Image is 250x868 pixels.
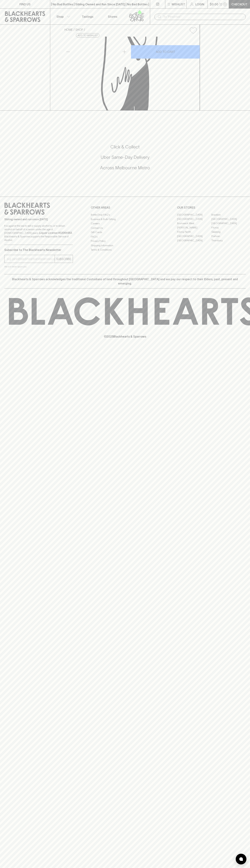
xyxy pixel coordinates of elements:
[177,234,211,238] a: [GEOGRAPHIC_DATA]
[56,14,64,19] p: Shop
[91,230,159,235] a: Gift Cards
[75,9,100,24] a: Tastings
[156,50,175,54] p: ADD TO CART
[177,225,211,230] a: [PERSON_NAME]
[4,265,73,268] p: We will never spam you
[4,248,73,252] p: Subscribe to The Blackhearts Newsletter
[91,221,159,226] a: Careers
[75,28,83,31] a: SHOP
[211,230,246,234] a: Geelong
[62,37,200,110] img: Hop Nation Fruit Enhanced Hazy IPA 440ml
[239,857,243,861] img: bubble-icon
[91,243,159,248] a: Shipping Information
[82,14,93,19] p: Tastings
[4,165,246,171] h5: Across Melbourne Metro
[91,205,159,210] p: OTHER AREAS
[211,221,246,225] a: [GEOGRAPHIC_DATA]
[55,255,73,263] button: SUBSCRIBE
[211,238,246,243] a: Thornbury
[177,205,246,210] p: OUR STORES
[4,144,246,150] h5: Click & Collect
[211,213,246,217] a: Braddon
[91,235,159,239] a: FAQ's
[172,2,185,6] p: Wishlist
[224,3,226,5] p: 0
[100,9,125,24] a: Stores
[39,231,72,234] strong: Liquor License #32064953
[188,26,198,35] button: Add to wishlist
[7,256,55,262] input: e.g. jane@blackheartsandsparrows.com.au
[56,257,71,261] p: SUBSCRIBE
[231,2,247,6] p: Checkout
[91,213,159,217] a: Bottle Drop FAQ's
[211,234,246,238] a: Prahran
[7,277,243,286] p: Blackhearts & Sparrows acknowledges the traditional Custodians of land throughout [GEOGRAPHIC_DAT...
[177,230,211,234] a: Fitzroy North
[91,226,159,230] a: Contact Us
[211,225,246,230] a: Fitzroy
[195,2,204,6] p: Login
[177,238,211,243] a: [GEOGRAPHIC_DATA]
[211,217,246,221] a: [GEOGRAPHIC_DATA]
[91,217,159,221] a: Business & Bulk Gifting
[4,218,73,221] p: Sibling owned and run since [DATE]
[19,2,31,6] p: FIND US
[65,28,73,31] a: HOME
[76,33,99,38] button: Add to wishlist
[108,14,117,19] p: Stores
[131,45,200,59] button: ADD TO CART
[50,9,75,24] button: Shop
[163,14,243,20] input: Try "Pinot noir"
[177,221,211,225] a: Brunswick West
[4,224,73,242] p: It is against the law to sell or supply alcohol to, or to obtain alcohol on behalf of a person un...
[91,248,159,252] a: Terms & Conditions
[4,130,246,189] div: Call to action block
[177,217,211,221] a: [GEOGRAPHIC_DATA]
[177,213,211,217] a: [GEOGRAPHIC_DATA]
[4,154,246,160] h5: Uber Same-Day Delivery
[210,2,218,6] p: $0.00
[91,239,159,243] a: Privacy Policy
